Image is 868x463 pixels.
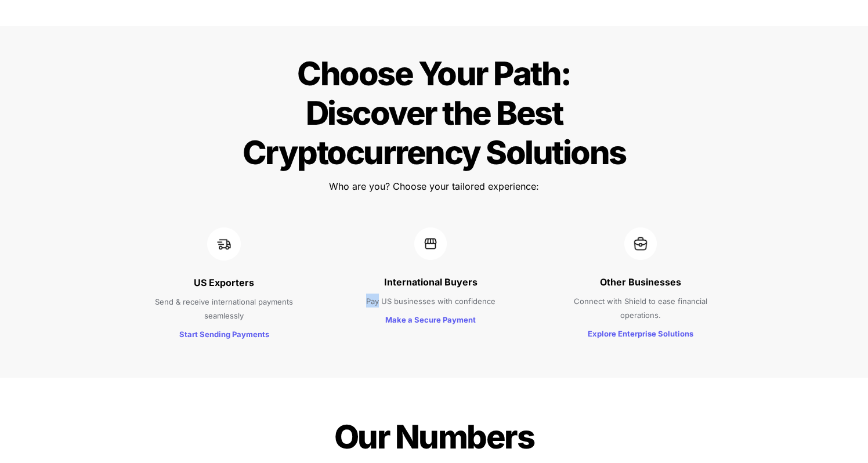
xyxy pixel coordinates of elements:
strong: Start Sending Payments [179,330,269,339]
span: Choose Your Path: Discover the Best Cryptocurrency Solutions [243,54,626,172]
a: Start Sending Payments [179,328,269,339]
a: Explore Enterprise Solutions [588,327,693,339]
a: Make a Secure Payment [385,313,476,325]
span: Our Numbers [334,417,534,457]
span: Send & receive international payments seamlessly [155,297,295,320]
strong: International Buyers [384,276,478,288]
strong: Make a Secure Payment [385,315,476,324]
span: Who are you? Choose your tailored experience: [329,180,539,192]
strong: Other Businesses [600,276,681,288]
span: Connect with Shield to ease financial operations. [574,296,710,320]
strong: US Exporters [194,277,254,288]
span: Pay US businesses with confidence [366,296,496,306]
strong: Explore Enterprise Solutions [588,329,693,338]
